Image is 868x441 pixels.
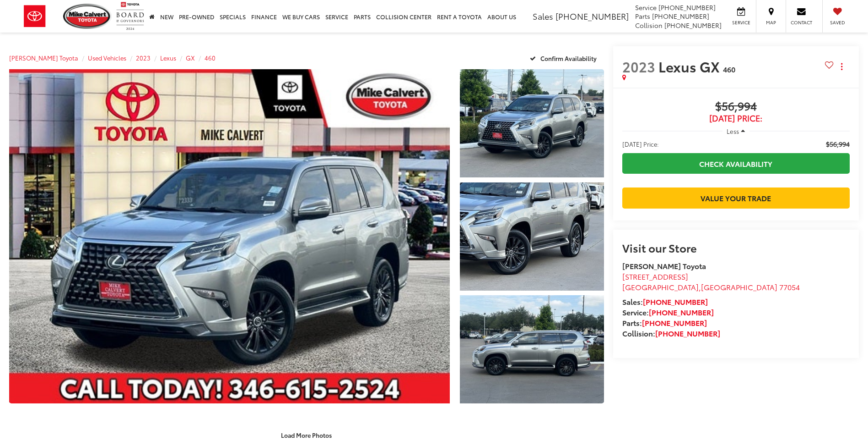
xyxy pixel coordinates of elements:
img: 2023 Lexus GX 460 [458,68,605,178]
a: Expand Photo 3 [460,295,604,403]
span: [PHONE_NUMBER] [652,11,709,21]
strong: Parts: [622,317,707,328]
span: [PHONE_NUMBER] [664,21,722,30]
a: Expand Photo 1 [460,69,604,177]
span: Parts [635,11,650,21]
span: $56,994 [826,139,850,149]
span: [PHONE_NUMBER] [555,10,629,22]
button: Less [722,123,750,139]
span: 460 [723,64,735,74]
a: Used Vehicles [88,54,126,62]
button: Confirm Availability [525,50,604,66]
span: Confirm Availability [540,54,597,62]
span: $56,994 [622,100,850,114]
span: 2023 [622,56,655,76]
strong: Sales: [622,296,708,307]
span: Sales [533,10,553,22]
a: Value Your Trade [622,187,850,208]
a: GX [186,54,195,62]
img: 2023 Lexus GX 460 [458,181,605,292]
a: [PHONE_NUMBER] [643,296,708,307]
strong: Service: [622,307,714,317]
a: [STREET_ADDRESS] [GEOGRAPHIC_DATA],[GEOGRAPHIC_DATA] 77054 [622,271,800,292]
a: [PHONE_NUMBER] [655,328,720,338]
strong: [PERSON_NAME] Toyota [622,260,706,271]
h2: Visit our Store [622,242,850,254]
span: [STREET_ADDRESS] [622,271,688,281]
img: 2023 Lexus GX 460 [5,67,454,405]
span: [GEOGRAPHIC_DATA] [622,281,699,292]
span: [DATE] Price: [622,114,850,123]
button: Actions [834,58,850,74]
span: Saved [827,19,847,26]
a: [PHONE_NUMBER] [649,307,714,317]
strong: Collision: [622,328,720,338]
span: [GEOGRAPHIC_DATA] [701,281,777,292]
a: Expand Photo 0 [9,69,450,403]
span: Contact [791,19,812,26]
span: Collision [635,21,663,30]
span: [PHONE_NUMBER] [658,3,716,12]
img: Mike Calvert Toyota [63,4,112,29]
span: Less [727,127,739,135]
span: 77054 [779,281,800,292]
a: [PHONE_NUMBER] [642,317,707,328]
a: Expand Photo 2 [460,182,604,291]
a: Lexus [160,54,176,62]
span: , [622,281,800,292]
span: [DATE] Price: [622,139,659,149]
a: 2023 [136,54,151,62]
span: Map [761,19,781,26]
span: Service [635,3,657,12]
a: Check Availability [622,153,850,174]
span: dropdown dots [841,63,842,70]
img: 2023 Lexus GX 460 [458,294,605,405]
span: Lexus GX [658,56,723,76]
a: 460 [205,54,216,62]
span: Service [731,19,751,26]
a: [PERSON_NAME] Toyota [9,54,78,62]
